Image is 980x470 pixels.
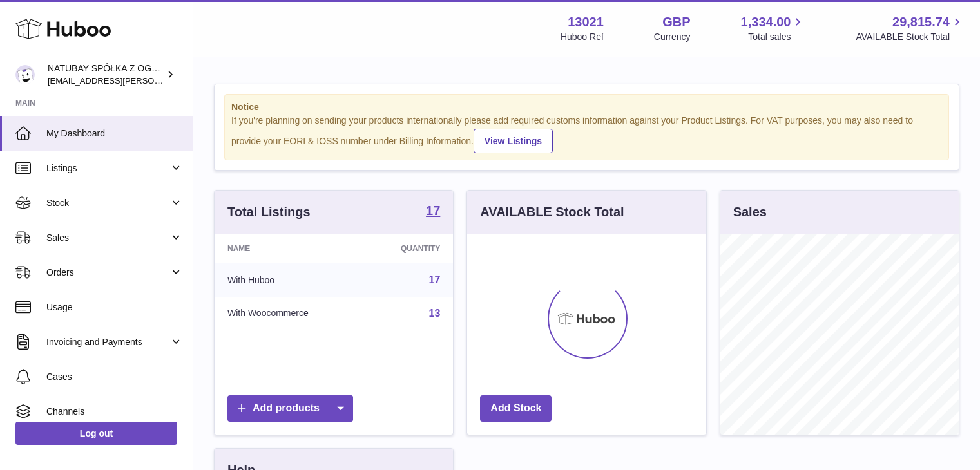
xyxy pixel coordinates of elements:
[227,203,311,221] h3: Total Listings
[215,297,363,330] td: With Woocommerce
[46,301,183,314] span: Usage
[568,14,604,31] strong: 13021
[561,31,604,43] div: Huboo Ref
[231,115,942,153] div: If you're planning on sending your products internationally please add required customs informati...
[363,234,454,263] th: Quantity
[46,197,169,209] span: Stock
[429,274,441,285] a: 17
[426,204,440,220] a: 17
[856,31,965,43] span: AVAILABLE Stock Total
[46,162,169,174] span: Listings
[15,65,35,84] img: kacper.antkowski@natubay.pl
[654,31,691,43] div: Currency
[46,232,169,244] span: Sales
[215,234,363,263] th: Name
[856,14,965,43] a: 29,815.74 AVAILABLE Stock Total
[46,127,183,140] span: My Dashboard
[48,75,258,86] span: [EMAIL_ADDRESS][PERSON_NAME][DOMAIN_NAME]
[215,263,363,297] td: With Huboo
[480,203,624,221] h3: AVAILABLE Stock Total
[741,14,806,43] a: 1,334.00 Total sales
[46,406,183,418] span: Channels
[46,336,169,348] span: Invoicing and Payments
[46,371,183,383] span: Cases
[741,14,791,31] span: 1,334.00
[662,14,690,31] strong: GBP
[15,422,177,445] a: Log out
[429,308,441,319] a: 13
[48,62,164,87] div: NATUBAY SPÓŁKA Z OGRANICZONĄ ODPOWIEDZIALNOŚCIĄ
[474,129,553,153] a: View Listings
[748,31,805,43] span: Total sales
[46,267,169,279] span: Orders
[426,204,440,217] strong: 17
[733,203,767,221] h3: Sales
[231,101,942,113] strong: Notice
[227,395,353,422] a: Add products
[892,14,950,31] span: 29,815.74
[480,395,552,422] a: Add Stock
